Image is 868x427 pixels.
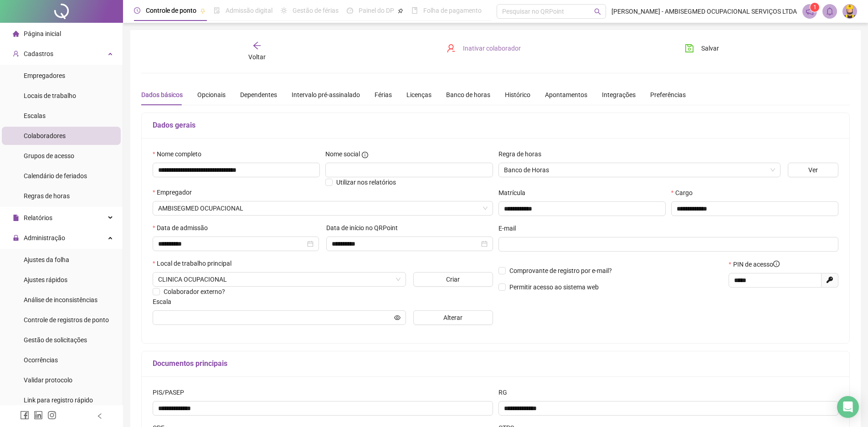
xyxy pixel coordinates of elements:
span: info-circle [773,261,780,267]
span: Painel do DP [359,7,394,14]
span: Admissão digital [226,7,272,14]
span: Nome social [325,149,360,159]
span: Alterar [443,313,462,323]
span: Página inicial [24,30,61,37]
div: Férias [375,90,392,100]
div: Open Intercom Messenger [837,396,859,418]
label: Data de admissão [153,223,214,233]
span: Análise de inconsistências [24,296,98,304]
span: Escalas [24,112,46,119]
div: Licenças [406,90,431,100]
button: Ver [788,163,838,177]
label: Matrícula [498,188,531,198]
span: Ocorrências [24,356,58,364]
div: Preferências [650,90,686,100]
label: Escala [153,297,177,307]
label: E-mail [498,223,522,233]
span: user-delete [447,44,456,53]
span: arrow-left [252,41,262,50]
span: eye [394,314,401,321]
span: Locais de trabalho [24,92,76,99]
span: user-add [13,51,19,57]
span: Ajustes rápidos [24,276,67,283]
label: Empregador [153,187,198,197]
span: instagram [47,411,56,420]
span: clock-circle [134,7,140,14]
label: Local de trabalho principal [153,258,237,268]
span: Grupos de acesso [24,152,74,159]
h5: Dados gerais [153,120,838,131]
span: Link para registro rápido [24,396,93,404]
span: Ver [808,165,818,175]
span: Administração [24,234,65,242]
span: Utilizar nos relatórios [336,179,396,186]
span: Permitir acesso ao sistema web [509,283,599,291]
label: RG [498,387,513,397]
span: Controle de ponto [146,7,196,14]
span: Regras de horas [24,192,70,200]
span: linkedin [34,411,43,420]
button: Alterar [413,310,493,325]
span: AVENIDA RIO REAL, 237 CEP: 07170000 - JARDIM PRESIDENTE DUTRA - GUARULHOS/SP [158,273,401,286]
span: Relatórios [24,214,52,221]
span: Empregadores [24,72,65,79]
span: 1 [813,4,817,10]
span: notification [806,7,814,15]
span: info-circle [362,152,368,158]
span: sun [281,7,287,14]
label: Cargo [671,188,699,198]
span: Colaboradores [24,132,66,139]
span: PIN de acesso [733,259,780,269]
span: Colaborador externo? [164,288,225,295]
button: Inativar colaborador [440,41,528,56]
div: Banco de horas [446,90,490,100]
span: Calendário de feriados [24,172,87,180]
label: Regra de horas [498,149,547,159]
span: Inativar colaborador [463,43,521,53]
span: Gestão de férias [293,7,339,14]
div: Histórico [505,90,530,100]
h5: Documentos principais [153,358,838,369]
span: Salvar [701,43,719,53]
div: Dados básicos [141,90,183,100]
span: Cadastros [24,50,53,57]
span: lock [13,235,19,241]
span: file [13,215,19,221]
span: book [411,7,418,14]
span: Controle de registros de ponto [24,316,109,324]
span: dashboard [347,7,353,14]
span: bell [826,7,834,15]
span: facebook [20,411,29,420]
sup: 1 [810,3,819,12]
span: Comprovante de registro por e-mail? [509,267,612,274]
span: save [685,44,694,53]
span: Folha de pagamento [423,7,482,14]
span: file-done [214,7,220,14]
span: Validar protocolo [24,376,72,384]
span: Ajustes da folha [24,256,69,263]
span: pushpin [398,8,403,14]
label: Data de início no QRPoint [326,223,404,233]
span: Banco de Horas [504,163,775,177]
button: Salvar [678,41,726,56]
div: Opcionais [197,90,226,100]
div: Dependentes [240,90,277,100]
span: Gestão de solicitações [24,336,87,344]
label: Nome completo [153,149,207,159]
div: Intervalo pré-assinalado [292,90,360,100]
img: 33267 [843,5,857,18]
span: Criar [446,274,460,284]
span: search [594,8,601,15]
span: AMBISEGMED OCUPACIONAL SERVIÇOS LTDA [158,201,488,215]
span: Voltar [248,53,266,61]
div: Apontamentos [545,90,587,100]
button: Criar [413,272,493,287]
span: [PERSON_NAME] - AMBISEGMED OCUPACIONAL SERVIÇOS LTDA [611,6,797,16]
span: pushpin [200,8,205,14]
span: left [97,413,103,419]
div: Integrações [602,90,636,100]
label: PIS/PASEP [153,387,190,397]
span: home [13,31,19,37]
